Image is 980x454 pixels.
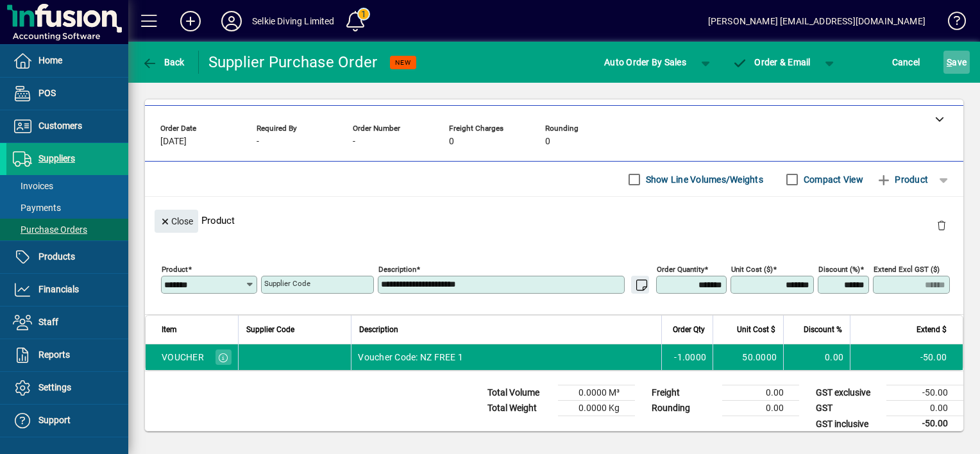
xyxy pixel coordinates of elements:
app-page-header-button: Delete [926,219,957,231]
button: Delete [926,210,957,240]
span: 0 [545,137,550,147]
span: Customers [38,121,82,131]
div: Supplier Purchase Order [208,52,378,72]
mat-label: Unit Cost ($) [731,265,773,274]
button: Product [870,168,934,191]
td: -50.00 [850,344,963,370]
mat-label: Description [378,265,416,274]
td: GST inclusive [809,416,886,432]
label: Compact View [801,173,863,186]
span: ave [947,52,967,72]
td: GST exclusive [809,385,886,401]
a: Financials [6,274,128,306]
div: VOUCHER [162,351,204,364]
td: Total Volume [481,385,558,401]
span: Payments [13,203,61,213]
td: -50.00 [886,385,963,401]
td: Total Weight [481,401,558,416]
span: Support [38,415,71,425]
span: - [257,137,259,147]
mat-label: Supplier Code [264,279,310,288]
a: Knowledge Base [938,3,964,44]
td: 0.00 [783,344,850,370]
button: Order & Email [726,51,817,74]
app-page-header-button: Back [128,51,199,74]
span: Unit Cost $ [737,323,775,337]
button: Cancel [889,51,924,74]
label: Show Line Volumes/Weights [643,173,763,186]
span: Products [38,251,75,262]
a: Staff [6,307,128,339]
td: Freight [645,385,722,401]
a: Support [6,405,128,437]
button: Save [943,51,970,74]
a: Payments [6,197,128,219]
a: Products [6,241,128,273]
span: Description [359,323,398,337]
span: S [947,57,952,67]
span: Close [160,211,193,232]
div: Product [145,197,963,244]
span: Settings [38,382,71,392]
button: Profile [211,10,252,33]
a: POS [6,78,128,110]
span: Purchase Orders [13,224,87,235]
a: Home [6,45,128,77]
td: 0.00 [722,385,799,401]
td: Rounding [645,401,722,416]
td: 0.00 [722,401,799,416]
td: -50.00 [886,416,963,432]
mat-label: Product [162,265,188,274]
td: 0.0000 M³ [558,385,635,401]
span: Cancel [892,52,920,72]
mat-label: Order Quantity [657,265,704,274]
a: Invoices [6,175,128,197]
span: Product [876,169,928,190]
div: Selkie Diving Limited [252,11,335,31]
span: Supplier Code [246,323,294,337]
td: GST [809,401,886,416]
span: Financials [38,284,79,294]
span: Extend $ [917,323,947,337]
span: Back [142,57,185,67]
span: Order & Email [732,57,811,67]
a: Purchase Orders [6,219,128,240]
span: Home [38,55,62,65]
span: NEW [395,58,411,67]
button: Auto Order By Sales [598,51,693,74]
a: Customers [6,110,128,142]
span: Reports [38,349,70,360]
td: 0.00 [886,401,963,416]
div: [PERSON_NAME] [EMAIL_ADDRESS][DOMAIN_NAME] [708,11,925,31]
span: Invoices [13,181,53,191]
button: Add [170,10,211,33]
span: Order Qty [673,323,705,337]
button: Close [155,210,198,233]
span: Suppliers [38,153,75,164]
span: Voucher Code: NZ FREE 1 [358,351,463,364]
app-page-header-button: Close [151,215,201,226]
span: 0 [449,137,454,147]
td: 0.0000 Kg [558,401,635,416]
a: Reports [6,339,128,371]
span: Auto Order By Sales [604,52,686,72]
td: -1.0000 [661,344,713,370]
span: Staff [38,317,58,327]
span: POS [38,88,56,98]
td: 50.0000 [713,344,783,370]
a: Settings [6,372,128,404]
mat-label: Discount (%) [818,265,860,274]
span: Item [162,323,177,337]
span: - [353,137,355,147]
span: [DATE] [160,137,187,147]
mat-label: Extend excl GST ($) [874,265,940,274]
span: Discount % [804,323,842,337]
button: Back [139,51,188,74]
